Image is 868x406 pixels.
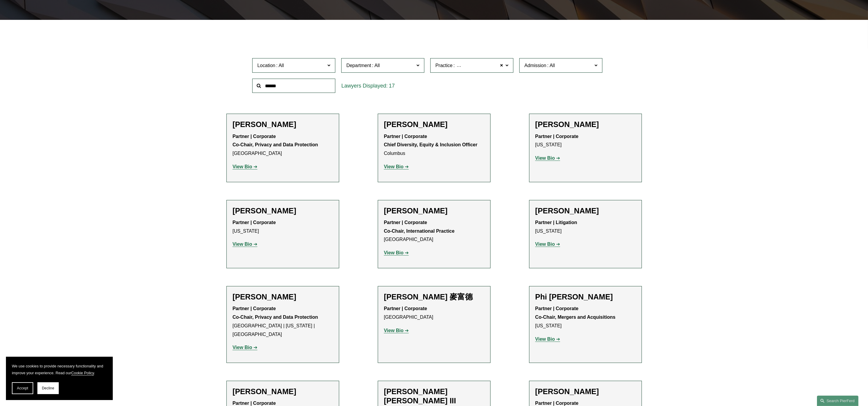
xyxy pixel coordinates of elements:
strong: View Bio [535,156,555,161]
h2: [PERSON_NAME] [535,387,636,396]
strong: Co-Chair, Mergers and Acquisitions [535,315,616,320]
strong: View Bio [384,164,404,169]
p: Columbus [384,132,484,158]
a: View Bio [535,242,560,247]
h2: [PERSON_NAME] [233,292,333,302]
p: [GEOGRAPHIC_DATA] [233,132,333,158]
h2: [PERSON_NAME] [233,387,333,396]
strong: Partner | Corporate [384,306,427,311]
span: Admission [524,63,546,68]
h2: [PERSON_NAME] 麥富德 [384,292,484,302]
strong: View Bio [233,242,252,247]
p: [GEOGRAPHIC_DATA] [384,218,484,244]
p: [US_STATE] [535,218,636,236]
strong: View Bio [535,242,555,247]
a: Search this site [817,396,859,406]
strong: Co-Chair, International Practice [384,229,455,234]
span: Practice [435,63,453,68]
strong: Partner | Corporate Co-Chair, Privacy and Data Protection [233,306,318,320]
span: 17 [389,83,395,89]
h2: [PERSON_NAME] [233,120,333,129]
p: [GEOGRAPHIC_DATA] | [US_STATE] | [GEOGRAPHIC_DATA] [233,304,333,339]
a: View Bio [384,328,409,333]
h2: [PERSON_NAME] [233,206,333,215]
a: View Bio [384,250,409,255]
section: Cookie banner [6,357,113,400]
strong: View Bio [535,337,555,342]
h2: [PERSON_NAME] [384,120,484,129]
strong: Partner | Corporate [384,220,427,225]
span: Department [346,63,371,68]
strong: Partner | Litigation [535,220,577,225]
strong: View Bio [233,164,252,169]
p: We use cookies to provide necessary functionality and improve your experience. Read our . [12,363,107,376]
button: Decline [37,382,59,394]
strong: Partner | Corporate [233,220,276,225]
a: Cookie Policy [71,371,94,375]
a: View Bio [535,156,560,161]
strong: Partner | Corporate [535,306,579,311]
strong: Partner | Corporate Co-Chair, Privacy and Data Protection [233,134,318,148]
strong: Partner | Corporate Chief Diversity, Equity & Inclusion Officer [384,134,477,148]
a: View Bio [233,242,258,247]
strong: Partner | Corporate [233,401,276,406]
strong: Partner | Corporate [535,401,579,406]
h2: [PERSON_NAME] [535,206,636,215]
button: Accept [12,382,33,394]
h2: Phi [PERSON_NAME] [535,292,636,302]
p: [US_STATE] [233,218,333,236]
span: Privacy and Data Protection [456,62,515,69]
p: [GEOGRAPHIC_DATA] [384,304,484,322]
h2: [PERSON_NAME] [PERSON_NAME] III [384,387,484,405]
strong: View Bio [233,345,252,350]
span: Accept [17,386,28,390]
h2: [PERSON_NAME] [384,206,484,215]
strong: View Bio [384,328,404,333]
h2: [PERSON_NAME] [535,120,636,129]
p: [US_STATE] [535,304,636,330]
a: View Bio [384,164,409,169]
a: View Bio [233,345,258,350]
a: View Bio [233,164,258,169]
strong: View Bio [384,250,404,255]
span: Decline [42,386,54,390]
strong: Partner | Corporate [535,134,579,139]
a: View Bio [535,337,560,342]
span: Location [257,63,275,68]
p: [US_STATE] [535,132,636,150]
